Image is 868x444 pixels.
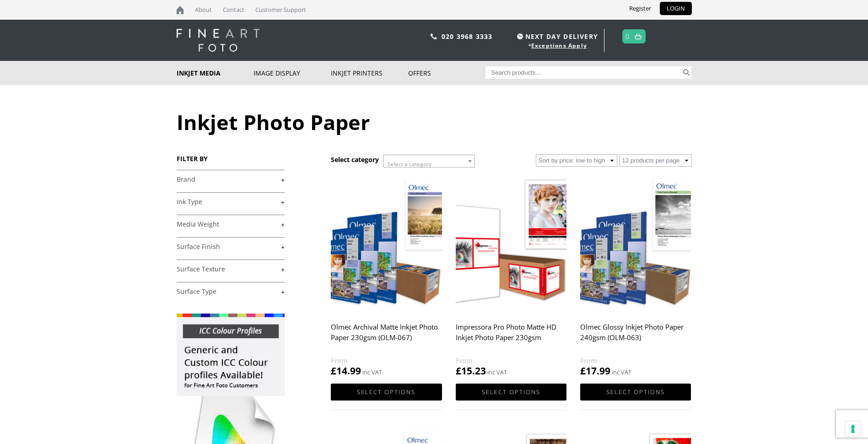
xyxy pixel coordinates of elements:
bdi: 17.99 [580,364,610,377]
a: Inkjet Printers [331,61,408,85]
a: Exceptions Apply [531,42,587,49]
h3: Select category [331,155,379,164]
a: Select options for “Olmec Archival Matte Inkjet Photo Paper 230gsm (OLM-067)” [331,384,442,401]
img: Olmec Glossy Inkjet Photo Paper 240gsm (OLM-063) [580,174,691,313]
button: Search [681,66,692,79]
img: phone.svg [431,33,437,39]
a: 020 3968 3333 [442,32,493,41]
a: + [177,198,285,206]
h4: Media Weight [177,215,285,233]
a: Register [622,2,658,15]
select: Shop order [536,154,617,167]
bdi: 14.99 [331,364,361,377]
a: + [177,243,285,251]
span: £ [456,364,461,377]
img: logo-white.svg [177,29,259,52]
a: Impressora Pro Photo Matte HD Inkjet Photo Paper 230gsm £15.23 [456,174,566,378]
img: Impressora Pro Photo Matte HD Inkjet Photo Paper 230gsm [456,174,566,313]
h2: Olmec Archival Matte Inkjet Photo Paper 230gsm (OLM-067) [331,319,442,355]
span: NEXT DAY DELIVERY [515,31,598,42]
a: 0 [625,30,630,43]
a: Olmec Glossy Inkjet Photo Paper 240gsm (OLM-063) £17.99 [580,174,691,378]
a: Select options for “Impressora Pro Photo Matte HD Inkjet Photo Paper 230gsm” [456,384,566,401]
h4: Brand [177,170,285,188]
button: Your consent preferences for tracking technologies [845,421,861,437]
a: Select options for “Olmec Glossy Inkjet Photo Paper 240gsm (OLM-063)” [580,384,691,401]
a: + [177,287,285,296]
input: Search products… [485,66,681,79]
h3: FILTER BY [177,154,285,163]
a: + [177,265,285,274]
a: LOGIN [660,2,692,15]
h1: Inkjet Photo Paper [177,108,692,136]
img: Olmec Archival Matte Inkjet Photo Paper 230gsm (OLM-067) [331,174,442,313]
a: Image Display [253,61,331,85]
a: Offers [408,61,485,85]
bdi: 15.23 [456,364,486,377]
h4: Surface Finish [177,237,285,255]
span: £ [580,364,586,377]
img: time.svg [517,33,523,39]
a: + [177,220,285,229]
a: Inkjet Media [177,61,254,85]
img: basket.svg [635,33,642,39]
h2: Impressora Pro Photo Matte HD Inkjet Photo Paper 230gsm [456,319,566,355]
h4: Surface Texture [177,260,285,278]
a: + [177,175,285,184]
span: £ [331,364,336,377]
a: Olmec Archival Matte Inkjet Photo Paper 230gsm (OLM-067) £14.99 [331,174,442,378]
h2: Olmec Glossy Inkjet Photo Paper 240gsm (OLM-063) [580,319,691,355]
span: Select a category [388,160,431,168]
h4: Surface Type [177,282,285,300]
h4: Ink Type [177,192,285,211]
